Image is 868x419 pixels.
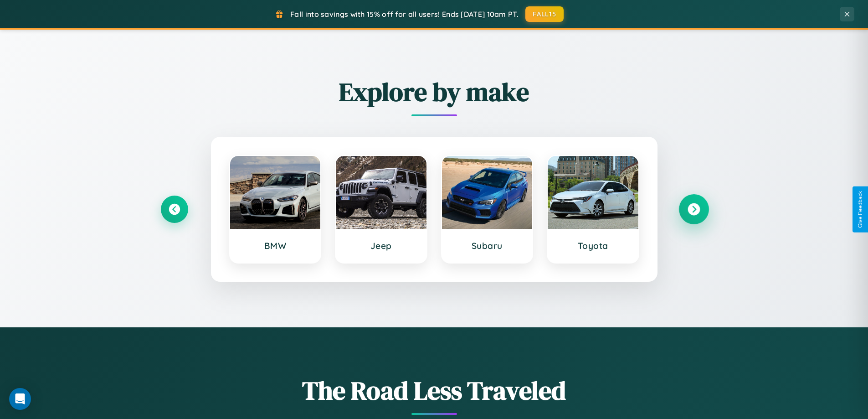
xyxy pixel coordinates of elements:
h3: Jeep [345,240,417,251]
h1: The Road Less Traveled [161,373,708,408]
div: Open Intercom Messenger [9,388,31,410]
div: Give Feedback [857,191,863,228]
h3: Subaru [451,240,524,251]
button: FALL15 [525,6,564,22]
h3: BMW [239,240,312,251]
h2: Explore by make [161,74,708,109]
h3: Toyota [557,240,629,251]
span: Fall into savings with 15% off for all users! Ends [DATE] 10am PT. [290,10,519,19]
